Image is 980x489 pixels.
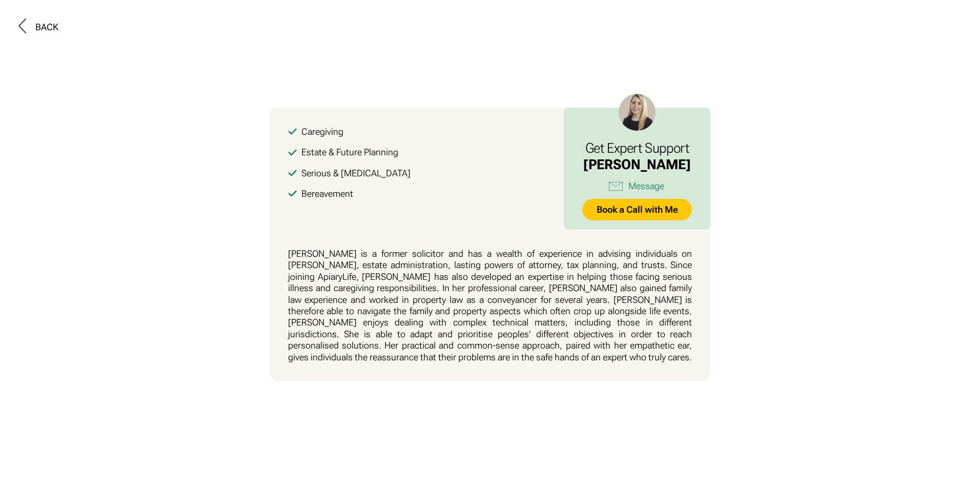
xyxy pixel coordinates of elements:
[583,140,691,156] h3: Get Expert Support
[18,18,58,36] button: Back
[583,156,691,174] div: [PERSON_NAME]
[35,22,58,33] div: Back
[301,188,353,199] div: Bereavement
[301,168,411,179] div: Serious & [MEDICAL_DATA]
[301,147,398,158] div: Estate & Future Planning
[582,199,692,220] a: Book a Call with Me
[582,178,692,194] a: Message
[301,126,343,137] div: Caregiving
[628,180,664,192] div: Message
